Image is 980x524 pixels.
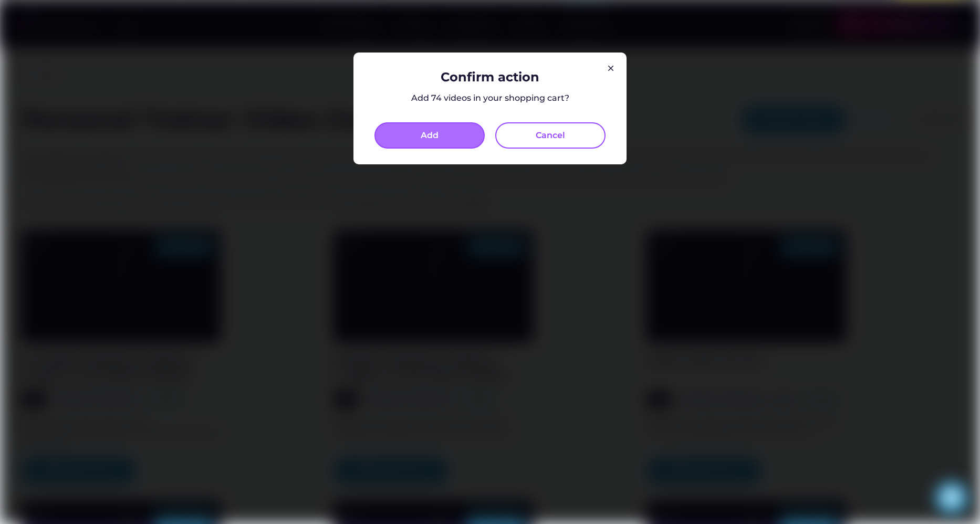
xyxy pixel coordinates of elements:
[374,122,485,149] button: Add
[495,122,606,149] button: Cancel
[936,482,969,513] iframe: chat widget
[441,68,539,86] div: Confirm action
[604,62,617,75] img: Group%201000002326.svg
[411,92,569,104] div: Add 74 videos in your shopping cart?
